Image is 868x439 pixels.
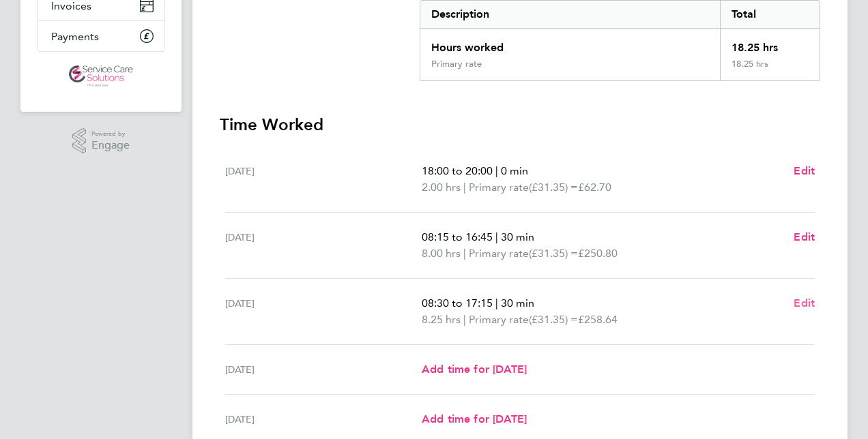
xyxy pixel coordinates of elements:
[463,313,466,326] span: |
[420,1,720,28] div: Description
[578,181,611,194] span: £62.70
[431,59,482,70] div: Primary rate
[794,297,815,309] span: Edit
[794,229,815,245] a: Edit
[422,297,493,309] span: 08:30 to 17:15
[501,164,528,177] span: 0 min
[578,313,618,326] span: £258.64
[463,247,466,260] span: |
[422,363,527,376] span: Add time for [DATE]
[72,128,130,154] a: Powered byEngage
[529,247,578,260] span: (£31.35) =
[495,297,498,309] span: |
[420,29,720,59] div: Hours worked
[225,295,422,328] div: [DATE]
[720,1,820,28] div: Total
[225,163,422,196] div: [DATE]
[495,230,498,243] span: |
[37,65,165,87] a: Go to home page
[422,230,493,243] span: 08:15 to 16:45
[91,128,130,140] span: Powered by
[720,29,820,59] div: 18.25 hrs
[794,163,815,179] a: Edit
[69,65,133,87] img: servicecare-logo-retina.png
[794,164,815,177] span: Edit
[578,247,618,260] span: £250.80
[469,245,529,262] span: Primary rate
[529,313,578,326] span: (£31.35) =
[225,411,422,427] div: [DATE]
[501,230,534,243] span: 30 min
[501,297,534,309] span: 30 min
[422,411,527,427] a: Add time for [DATE]
[469,312,529,328] span: Primary rate
[225,229,422,262] div: [DATE]
[794,230,815,243] span: Edit
[220,114,820,136] h3: Time Worked
[225,361,422,378] div: [DATE]
[51,30,99,43] span: Payments
[422,247,461,260] span: 8.00 hrs
[422,164,493,177] span: 18:00 to 20:00
[422,313,461,326] span: 8.25 hrs
[422,181,461,194] span: 2.00 hrs
[469,179,529,196] span: Primary rate
[422,361,527,378] a: Add time for [DATE]
[529,181,578,194] span: (£31.35) =
[422,412,527,425] span: Add time for [DATE]
[720,59,820,80] div: 18.25 hrs
[91,140,130,151] span: Engage
[463,181,466,194] span: |
[495,164,498,177] span: |
[794,295,815,312] a: Edit
[38,21,164,51] a: Payments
